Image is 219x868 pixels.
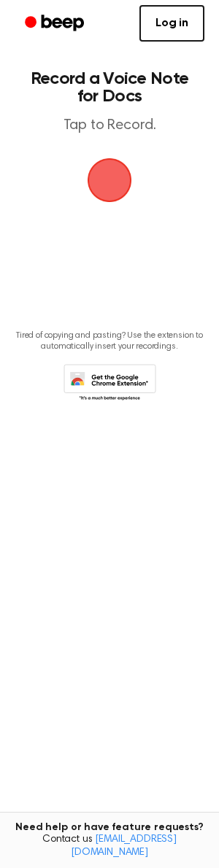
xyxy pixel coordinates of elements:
a: [EMAIL_ADDRESS][DOMAIN_NAME] [71,834,177,858]
a: Beep [15,9,97,38]
button: Beep Logo [88,158,131,202]
span: Contact us [9,834,210,859]
a: Log in [139,5,204,42]
h1: Record a Voice Note for Docs [26,70,193,105]
p: Tired of copying and pasting? Use the extension to automatically insert your recordings. [12,330,207,352]
p: Tap to Record. [26,117,193,135]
